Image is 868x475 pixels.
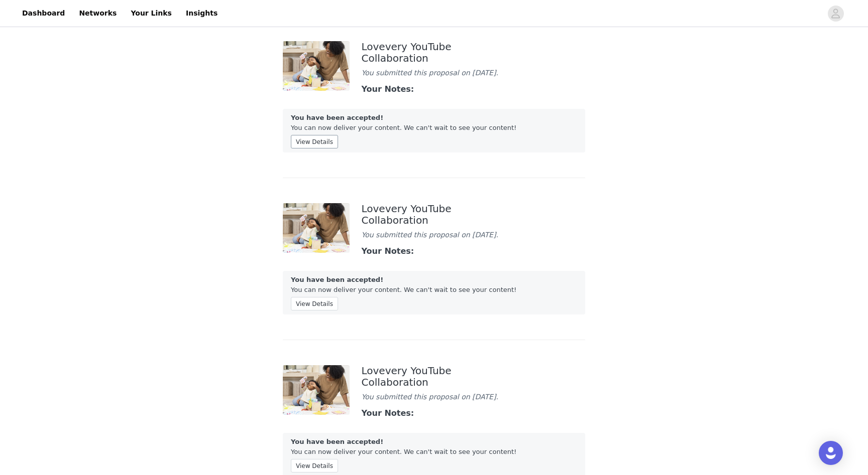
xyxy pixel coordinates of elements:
[831,6,840,22] div: avatar
[180,2,224,25] a: Insights
[362,408,414,418] strong: Your Notes:
[362,203,507,226] div: Lovevery YouTube Collaboration
[819,441,843,465] div: Open Intercom Messenger
[362,230,507,240] div: You submitted this proposal on [DATE].
[291,114,383,121] strong: You have been accepted!
[291,136,338,143] a: View Details
[362,84,414,94] strong: Your Notes:
[362,68,507,78] div: You submitted this proposal on [DATE].
[362,365,507,388] div: Lovevery YouTube Collaboration
[291,460,338,467] a: View Details
[291,276,383,283] strong: You have been accepted!
[283,365,350,415] img: 4e5d2a7b-07d9-47cb-bd70-aa7ebfa61a1c.jpg
[291,298,338,305] a: View Details
[291,297,338,310] button: View Details
[291,459,338,472] button: View Details
[291,438,383,445] strong: You have been accepted!
[283,271,585,314] div: You can now deliver your content. We can't wait to see your content!
[73,2,123,25] a: Networks
[362,246,414,256] strong: Your Notes:
[283,203,350,253] img: 4e5d2a7b-07d9-47cb-bd70-aa7ebfa61a1c.jpg
[362,41,507,64] div: Lovevery YouTube Collaboration
[16,2,71,25] a: Dashboard
[283,109,585,152] div: You can now deliver your content. We can't wait to see your content!
[291,135,338,148] button: View Details
[125,2,178,25] a: Your Links
[362,392,507,402] div: You submitted this proposal on [DATE].
[283,41,350,91] img: 4e5d2a7b-07d9-47cb-bd70-aa7ebfa61a1c.jpg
